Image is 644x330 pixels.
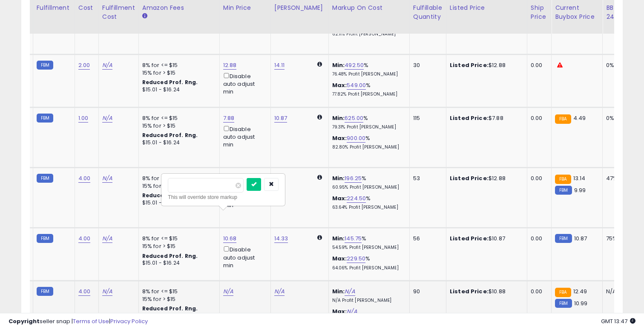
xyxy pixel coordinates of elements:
a: 549.00 [347,81,366,90]
b: Reduced Prof. Rng. [142,131,198,139]
b: Listed Price: [450,114,489,122]
p: 77.82% Profit [PERSON_NAME] [332,91,403,97]
b: Reduced Prof. Rng. [142,192,198,199]
a: 14.11 [274,61,285,70]
div: Ship Price [531,3,548,21]
div: 115 [413,114,440,122]
p: N/A Profit [PERSON_NAME] [332,298,403,304]
b: Max: [332,254,347,263]
div: $15.01 - $16.24 [142,312,213,320]
p: 82.80% Profit [PERSON_NAME] [332,144,403,150]
a: 12.88 [223,61,237,70]
div: 0.00 [531,175,545,182]
div: $10.87 [450,235,520,242]
small: FBM [37,174,53,183]
span: 12.49 [573,287,587,295]
div: 0.00 [531,235,545,242]
div: Disable auto adjust min [223,124,264,149]
b: Reduced Prof. Rng. [142,305,198,312]
div: $15.01 - $16.24 [142,139,213,146]
div: 30 [413,61,440,69]
a: 10.68 [223,234,237,243]
small: FBA [555,114,571,124]
b: Min: [332,234,345,242]
a: N/A [102,174,112,183]
div: 8% for <= $15 [142,61,213,69]
p: 76.48% Profit [PERSON_NAME] [332,71,403,77]
span: 4.49 [573,114,586,122]
div: 47% [606,175,634,182]
b: Max: [332,81,347,89]
div: Disable auto adjust min [223,71,264,96]
div: 15% for > $15 [142,295,213,303]
small: FBA [555,175,571,184]
div: 90 [413,288,440,295]
p: 63.64% Profit [PERSON_NAME] [332,204,403,210]
small: FBM [555,299,572,308]
b: Max: [332,194,347,202]
p: 54.59% Profit [PERSON_NAME] [332,245,403,251]
div: Cost [78,3,95,12]
div: $15.01 - $16.24 [142,199,213,207]
div: [PERSON_NAME] [274,3,325,12]
a: N/A [102,114,112,123]
div: % [332,235,403,251]
small: FBM [555,234,572,243]
div: Fulfillment [37,3,71,12]
div: 8% for <= $15 [142,235,213,242]
div: $10.88 [450,288,520,295]
b: Listed Price: [450,234,489,242]
div: $12.88 [450,175,520,182]
div: 0.00 [531,288,545,295]
small: FBM [37,114,53,123]
a: Terms of Use [73,317,109,325]
div: 56 [413,235,440,242]
div: 53 [413,175,440,182]
div: % [332,114,403,130]
div: % [332,134,403,150]
a: N/A [102,287,112,296]
div: % [332,175,403,190]
b: Min: [332,174,345,182]
div: BB Share 24h. [606,3,637,21]
div: 15% for > $15 [142,182,213,190]
a: 492.50 [345,61,364,70]
strong: Copyright [9,317,40,325]
a: 625.00 [345,114,363,123]
small: FBM [37,234,53,243]
div: 0.00 [531,61,545,69]
span: 10.99 [574,299,588,307]
div: 8% for <= $15 [142,175,213,182]
small: FBA [555,288,571,297]
div: 0% [606,61,634,69]
span: 9.99 [574,186,586,194]
div: This will override store markup [168,193,279,202]
div: % [332,255,403,271]
b: Reduced Prof. Rng. [142,79,198,86]
a: 145.75 [345,234,362,243]
a: 196.25 [345,174,362,183]
div: 75% [606,235,634,242]
a: 10.87 [274,114,287,123]
a: N/A [223,287,233,296]
b: Min: [332,61,345,69]
small: FBM [37,287,53,296]
span: 10.87 [574,234,587,242]
b: Min: [332,287,345,295]
a: N/A [345,287,355,296]
div: Listed Price [450,3,523,12]
div: % [332,82,403,97]
p: 60.95% Profit [PERSON_NAME] [332,184,403,190]
div: 0% [606,114,634,122]
a: N/A [102,61,112,70]
a: 900.00 [347,134,365,143]
div: seller snap | | [9,318,148,326]
a: 224.50 [347,194,366,203]
b: Listed Price: [450,287,489,295]
div: $12.88 [450,61,520,69]
div: Current Buybox Price [555,3,599,21]
div: Amazon Fees [142,3,216,12]
div: 8% for <= $15 [142,288,213,295]
div: $15.01 - $16.24 [142,86,213,93]
b: Reduced Prof. Rng. [142,252,198,260]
